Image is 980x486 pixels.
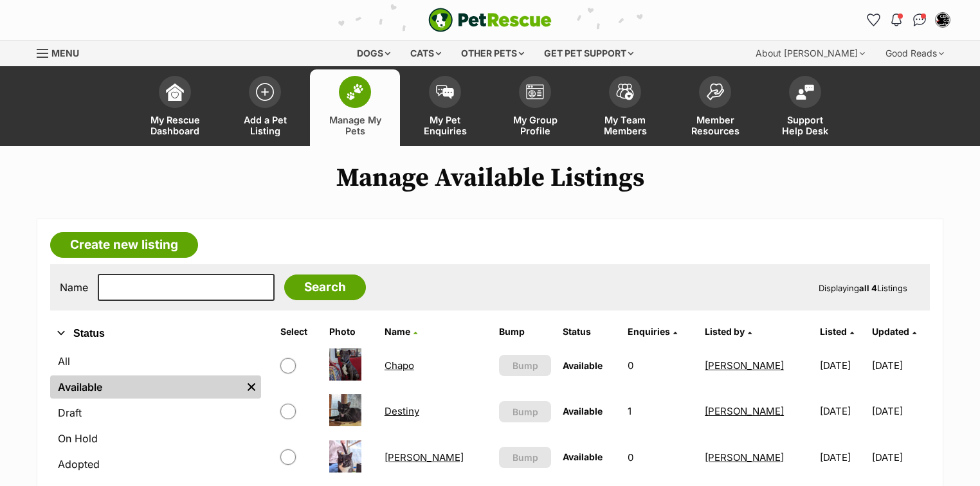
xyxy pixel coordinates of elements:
[891,14,902,26] img: notifications-46538b983faf8c2785f20acdc204bb7945ddae34d4c08c2a6579f10ce5e182be.svg
[499,355,551,376] button: Bump
[747,40,874,66] div: About [PERSON_NAME]
[50,375,242,399] a: Available
[348,40,399,66] div: Dogs
[820,326,854,337] a: Listed
[242,375,261,399] a: Remove filter
[909,10,930,30] a: Conversations
[872,326,909,337] span: Updated
[872,343,929,388] td: [DATE]
[166,83,184,101] img: dashboard-icon-eb2f2d2d3e046f16d808141f083e7271f6b2e854fb5c12c21221c1fb7104beca.svg
[776,114,834,136] span: Support Help Desk
[705,451,784,464] a: [PERSON_NAME]
[452,40,533,66] div: Other pets
[385,326,410,337] span: Name
[513,405,538,419] span: Bump
[815,389,871,433] td: [DATE]
[876,40,953,66] div: Good Reads
[563,451,603,462] span: Available
[513,451,538,464] span: Bump
[385,326,417,337] a: Name
[936,14,949,26] img: Deanna Walton profile pic
[494,321,556,342] th: Bump
[50,427,261,450] a: On Hold
[815,343,871,388] td: [DATE]
[37,40,88,64] a: Menu
[872,435,929,480] td: [DATE]
[558,321,621,342] th: Status
[535,40,642,66] div: Get pet support
[385,405,419,417] a: Destiny
[428,8,552,32] img: logo-e224e6f780fb5917bec1dbf3a21bbac754714ae5b6737aabdf751b685950b380.svg
[499,447,551,468] button: Bump
[872,389,929,433] td: [DATE]
[563,360,603,371] span: Available
[859,283,877,293] strong: all 4
[436,85,454,99] img: pet-enquiries-icon-7e3ad2cf08bfb03b45e93fb7055b45f3efa6380592205ae92323e6603595dc1f.svg
[622,343,698,388] td: 0
[275,321,323,342] th: Select
[932,10,953,30] button: My account
[705,326,752,337] a: Listed by
[616,84,634,100] img: team-members-icon-5396bd8760b3fe7c0b43da4ab00e1e3bb1a5d9ba89233759b79545d2d3fc5d0d.svg
[50,325,261,342] button: Status
[622,389,698,433] td: 1
[490,69,580,146] a: My Group Profile
[401,40,450,66] div: Cats
[526,84,544,100] img: group-profile-icon-3fa3cf56718a62981997c0bc7e787c4b2cf8bcc04b72c1350f741eb67cf2f40e.svg
[428,8,552,32] a: PetRescue
[622,435,698,480] td: 0
[760,69,850,146] a: Support Help Desk
[705,359,784,372] a: [PERSON_NAME]
[50,401,261,424] a: Draft
[563,406,603,417] span: Available
[913,14,927,26] img: chat-41dd97257d64d25036548639549fe6c8038ab92f7586957e7f3b1b290dea8141.svg
[819,283,907,293] span: Displaying Listings
[400,69,490,146] a: My Pet Enquiries
[628,326,670,337] span: translation missing: en.admin.listings.index.attributes.enquiries
[820,326,847,337] span: Listed
[236,114,294,136] span: Add a Pet Listing
[256,83,274,101] img: add-pet-listing-icon-0afa8454b4691262ce3f59096e99ab1cd57d4a30225e0717b998d2c9b9846f56.svg
[416,114,474,136] span: My Pet Enquiries
[686,114,744,136] span: Member Resources
[310,69,400,146] a: Manage My Pets
[130,69,220,146] a: My Rescue Dashboard
[284,274,366,300] input: Search
[628,326,677,337] a: Enquiries
[815,435,871,480] td: [DATE]
[886,10,907,30] button: Notifications
[220,69,310,146] a: Add a Pet Listing
[385,359,414,372] a: Chapo
[329,394,361,426] img: Destiny
[513,359,538,372] span: Bump
[580,69,670,146] a: My Team Members
[326,114,384,136] span: Manage My Pets
[705,326,745,337] span: Listed by
[506,114,564,136] span: My Group Profile
[499,401,551,422] button: Bump
[50,350,261,373] a: All
[51,48,79,59] span: Menu
[863,10,884,30] a: Favourites
[50,453,261,476] a: Adopted
[146,114,204,136] span: My Rescue Dashboard
[872,326,916,337] a: Updated
[670,69,760,146] a: Member Resources
[596,114,654,136] span: My Team Members
[385,451,464,464] a: [PERSON_NAME]
[329,440,361,473] img: Lionel
[706,83,724,100] img: member-resources-icon-8e73f808a243e03378d46382f2149f9095a855e16c252ad45f914b54edf8863c.svg
[324,321,378,342] th: Photo
[796,84,814,100] img: help-desk-icon-fdf02630f3aa405de69fd3d07c3f3aa587a6932b1a1747fa1d2bba05be0121f9.svg
[50,232,198,258] a: Create new listing
[863,10,953,30] ul: Account quick links
[346,84,364,100] img: manage-my-pets-icon-02211641906a0b7f246fdf0571729dbe1e7629f14944591b6c1af311fb30b64b.svg
[705,405,784,417] a: [PERSON_NAME]
[60,282,88,293] label: Name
